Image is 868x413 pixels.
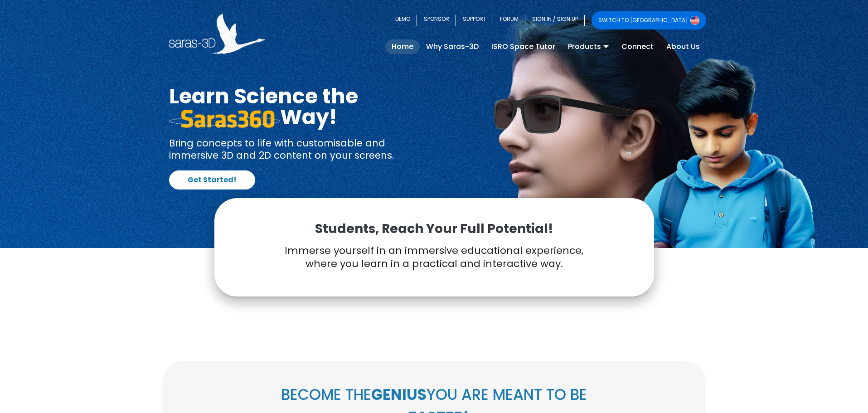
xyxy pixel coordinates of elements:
a: SPONSOR [417,11,456,29]
a: SUPPORT [456,11,493,29]
a: SWITCH TO [GEOGRAPHIC_DATA] [592,11,706,29]
b: GENIUS [371,384,427,405]
a: About Us [660,39,706,54]
a: Connect [615,39,660,54]
a: Products [562,39,615,54]
p: Immerse yourself in an immersive educational experience, where you learn in a practical and inter... [237,244,631,270]
img: Switch to USA [690,16,699,25]
p: Bring concepts to life with customisable and immersive 3D and 2D content on your screens. [169,137,427,162]
a: SIGN IN / SIGN UP [525,11,585,29]
a: Get Started! [169,170,255,189]
a: ISRO Space Tutor [485,39,562,54]
a: DEMO [395,11,417,29]
p: Students, Reach Your Full Potential! [237,221,631,237]
a: FORUM [493,11,525,29]
img: Saras 3D [169,14,266,54]
a: Why Saras-3D [420,39,485,54]
img: saras 360 [169,110,280,128]
h1: Learn Science the Way! [169,86,427,127]
a: Home [385,39,420,54]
